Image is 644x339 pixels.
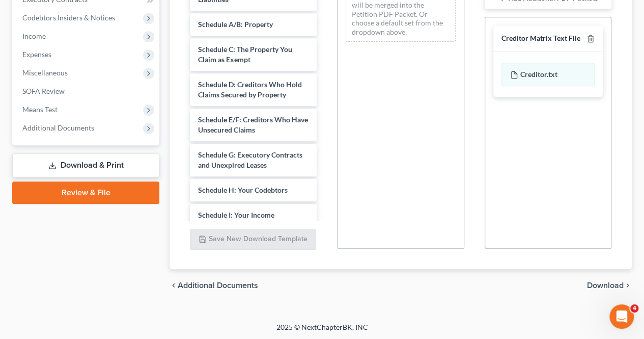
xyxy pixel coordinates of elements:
[198,45,292,64] span: Schedule C: The Property You Claim as Exempt
[630,304,638,312] span: 4
[22,123,94,132] span: Additional Documents
[609,304,634,329] iframe: Intercom live chat
[170,281,178,290] i: chevron_left
[587,281,632,290] button: Download chevron_right
[190,229,316,250] button: Save New Download Template
[22,32,46,40] span: Income
[170,281,258,290] a: chevron_left Additional Documents
[198,80,302,99] span: Schedule D: Creditors Who Hold Claims Secured by Property
[22,13,115,22] span: Codebtors Insiders & Notices
[198,186,288,194] span: Schedule H: Your Codebtors
[198,211,274,219] span: Schedule I: Your Income
[501,63,595,86] div: Creditor.txt
[12,153,159,177] a: Download & Print
[198,20,273,29] span: Schedule A/B: Property
[12,181,159,204] a: Review & File
[198,150,302,169] span: Schedule G: Executory Contracts and Unexpired Leases
[624,281,632,290] i: chevron_right
[14,82,159,100] a: SOFA Review
[22,68,68,77] span: Miscellaneous
[22,105,58,114] span: Means Test
[178,281,258,290] span: Additional Documents
[198,115,308,134] span: Schedule E/F: Creditors Who Have Unsecured Claims
[501,34,580,43] div: Creditor Matrix Text File
[587,281,624,290] span: Download
[22,50,51,59] span: Expenses
[22,87,65,95] span: SOFA Review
